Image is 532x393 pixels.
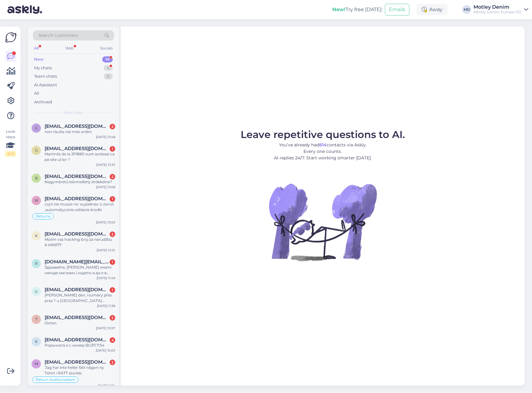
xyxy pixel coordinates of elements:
div: MD [462,5,471,14]
div: 1 [110,196,115,202]
span: w [34,198,38,203]
a: Motley DenimMotley Denim Europe OÜ [473,5,528,15]
p: You’ve already had contacts via Askly. Every one counts. AI replies 24/7. Start working smarter [... [241,142,405,161]
div: Socials [99,44,114,52]
span: k [35,233,38,238]
div: 1 [110,146,115,152]
span: tiit.kruusalu@gmail.com [45,315,109,320]
div: 0 [104,73,113,80]
span: t [35,317,37,322]
div: 14 [102,56,113,63]
div: Molim vas tracking broj za narudžbu # HR9177 [45,237,115,248]
span: wasisdas94@op.pl [45,196,109,201]
div: [DATE] 13:33 [96,162,115,167]
div: 4 [104,65,113,71]
span: Leave repetitive questions to AI. [241,128,405,140]
div: [DATE] 11:38 [97,304,115,308]
span: gius_des@libero.it [45,123,109,129]
div: [DATE] 13:03 [96,220,115,225]
span: New chats [63,110,83,115]
span: ros.ivanova.trade@gmail.com [45,259,109,265]
div: All [34,90,39,97]
div: [DATE] 10:57 [96,326,115,330]
div: 1 [110,259,115,265]
div: 2 [110,315,115,321]
b: 814 [319,142,327,148]
span: Returns [36,214,50,218]
div: [DATE] 10:03 [96,348,115,353]
div: Away [417,4,447,15]
button: Emails [385,4,409,15]
div: non risulta nei miei ordini [45,129,115,135]
div: 2 [110,231,115,237]
span: mattias.schonning@gmail.com [45,359,109,365]
div: 2 [110,124,115,129]
div: Marimile de la JP1880 sunt aceleasi ca pe site ul lor ? [45,151,115,162]
span: r [35,261,38,266]
span: Search customers [38,32,78,39]
span: georgebotezatugabriel@gmail.com [45,146,109,151]
span: kruno.dokic@gmail.com [45,231,109,237]
span: g [35,148,38,153]
div: Motley Denim [473,5,521,10]
div: [DATE] 1:30 [98,383,115,388]
div: Look Here [5,129,16,157]
div: Team chats [34,73,57,80]
span: kamitmc@abv.bg [45,337,109,343]
div: Try free [DATE]: [332,6,382,13]
div: Web [64,44,75,52]
b: New! [332,6,346,12]
span: g [35,126,38,130]
span: Return Authorization [36,378,75,382]
div: 4 [110,337,115,343]
div: Ootan. [45,320,115,326]
div: czyli nie musze nic wypełniac o zwrot ,automatycznie oddacie środki [45,201,115,213]
img: Askly Logo [5,32,17,43]
img: No Chat active [267,166,378,278]
div: New [34,56,44,63]
div: 2 [110,174,115,179]
div: Nagyméretű börmellény érdekelne? [45,179,115,185]
span: b [35,176,38,180]
span: univerzoom57@gmail.com [45,287,109,292]
div: 'Jag har inte heller fått någon ny Tshirt i RÄTT storlek. [45,365,115,376]
span: m [35,361,38,366]
div: My chats [34,65,52,71]
div: [PERSON_NAME] den, rozměry přes prsa ? u [GEOGRAPHIC_DATA] největší velikosti ? [45,292,115,304]
div: 2 / 3 [5,151,16,157]
div: 1 [110,287,115,293]
div: Роръчката е с номер BG311 7:54 [45,343,115,348]
div: All [33,44,40,52]
span: balintcz@t-online.hu [45,174,109,179]
div: Здравейте, [PERSON_NAME] имате някъде магазин ( където и да е в [GEOGRAPHIC_DATA] ) в който може ... [45,265,115,276]
span: k [35,339,38,344]
div: [DATE] 13:08 [96,185,115,189]
span: u [35,289,38,294]
div: [DATE] 11:49 [97,276,115,280]
div: [DATE] 12:10 [97,248,115,253]
div: Archived [34,99,52,105]
div: Motley Denim Europe OÜ [473,10,521,15]
div: 2 [110,360,115,365]
div: [DATE] 13:48 [96,135,115,139]
div: AI Assistant [34,82,57,88]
